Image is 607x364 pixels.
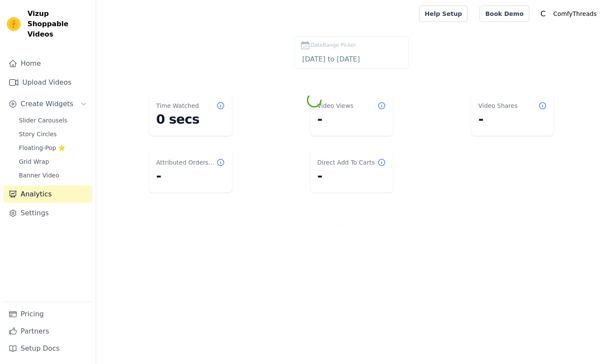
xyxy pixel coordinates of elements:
span: Vizup Shoppable Videos [27,9,89,40]
dt: Direct Add To Carts [317,158,375,167]
a: Setup Docs [3,340,92,357]
dd: - [478,112,547,127]
a: Book Demo [480,6,529,22]
a: Story Circles [14,128,92,140]
a: Slider Carousels [14,114,92,126]
span: Slider Carousels [19,116,67,125]
p: ComfyThreads [550,6,600,21]
a: Upload Videos [3,74,92,91]
button: Create Widgets [3,95,92,113]
dd: - [317,112,386,127]
dd: - [317,168,386,184]
input: DateRange Picker [300,54,403,65]
a: Help Setup [419,6,467,22]
dt: Video Shares [478,101,517,110]
a: Settings [3,205,92,222]
a: Banner Video [14,169,92,181]
dt: Time Watched [156,101,199,110]
a: Partners [3,323,92,340]
button: C ComfyThreads [536,6,600,21]
dd: 0 secs [156,112,225,127]
a: Home [3,55,92,72]
a: Grid Wrap [14,156,92,168]
span: Floating-Pop ⭐ [19,144,65,152]
dt: Video Views [317,101,353,110]
a: Analytics [3,186,92,203]
img: Vizup [7,17,21,31]
span: Story Circles [19,130,57,138]
a: Floating-Pop ⭐ [14,142,92,154]
span: Banner Video [19,171,59,180]
span: Create Widgets [21,99,73,109]
a: Pricing [3,306,92,323]
dd: - [156,168,225,184]
span: DateRange Picker [310,41,356,49]
span: Grid Wrap [19,157,49,166]
text: C [540,9,546,18]
dt: Attributed Orders Count [156,158,216,167]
